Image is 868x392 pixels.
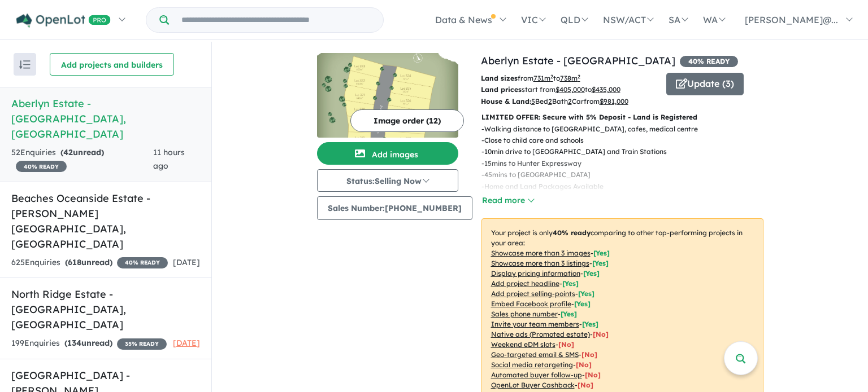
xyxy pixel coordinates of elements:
[585,371,601,379] span: [No]
[481,146,707,157] p: - 10min drive to [GEOGRAPHIC_DATA] and Train Stations
[491,269,580,278] u: Display pricing information
[481,112,763,123] p: LIMITED OFFER: Secure with 5% Deposit - Land is Registered
[481,158,707,169] p: - 15mins to Hunter Expressway
[491,360,573,369] u: Social media retargeting
[558,340,574,349] span: [No]
[16,14,111,28] img: Openlot PRO Logo White
[153,147,185,171] span: 11 hours ago
[481,96,658,107] p: Bed Bath Car from
[578,73,580,80] sup: 2
[548,97,552,105] u: 2
[491,289,575,298] u: Add project selling-points
[481,169,707,180] p: - 45mins to [GEOGRAPHIC_DATA]
[16,161,67,172] span: 40 % READY
[481,135,707,146] p: - Close to child care and schools
[65,257,112,267] strong: ( unread)
[481,181,707,192] p: - Home and Land Packages Available
[491,320,579,328] u: Invite your team members
[481,73,658,84] p: from
[11,256,168,270] div: 625 Enquir ies
[533,74,553,82] u: 731 m
[491,279,559,288] u: Add project headline
[481,74,518,82] b: Land sizes
[568,97,572,105] u: 2
[117,338,167,350] span: 35 % READY
[593,249,610,257] span: [ Yes ]
[574,299,591,308] span: [ Yes ]
[600,97,628,105] u: $ 981,000
[491,310,558,318] u: Sales phone number
[550,73,553,80] sup: 2
[582,320,598,328] span: [ Yes ]
[578,381,593,389] span: [No]
[173,257,200,267] span: [DATE]
[581,350,597,359] span: [No]
[481,85,522,94] b: Land prices
[578,289,594,298] span: [ Yes ]
[317,53,458,138] img: Aberlyn Estate - Aberglasslyn
[745,14,838,25] span: [PERSON_NAME]@...
[481,124,707,135] p: - Walking distance to [GEOGRAPHIC_DATA], cafes, medical centre
[11,287,200,332] h5: North Ridge Estate - [GEOGRAPHIC_DATA] , [GEOGRAPHIC_DATA]
[317,142,458,165] button: Add images
[491,340,555,349] u: Weekend eDM slots
[561,310,577,318] span: [ Yes ]
[481,54,675,67] a: Aberlyn Estate - [GEOGRAPHIC_DATA]
[583,269,600,278] span: [ Yes ]
[67,338,81,348] span: 134
[491,350,579,359] u: Geo-targeted email & SMS
[553,228,591,237] b: 40 % ready
[592,259,609,267] span: [ Yes ]
[63,147,73,157] span: 42
[560,74,580,82] u: 738 m
[491,249,591,257] u: Showcase more than 3 images
[491,259,589,267] u: Showcase more than 3 listings
[117,257,168,268] span: 40 % READY
[666,73,744,95] button: Update (3)
[491,371,582,379] u: Automated buyer follow-up
[531,97,535,105] u: 5
[171,8,381,32] input: Try estate name, suburb, builder or developer
[50,53,174,76] button: Add projects and builders
[68,257,81,267] span: 618
[481,84,658,95] p: start from
[680,56,738,67] span: 40 % READY
[491,299,571,308] u: Embed Facebook profile
[576,360,592,369] span: [No]
[317,169,458,192] button: Status:Selling Now
[317,196,472,220] button: Sales Number:[PHONE_NUMBER]
[481,97,531,105] b: House & Land:
[173,338,200,348] span: [DATE]
[350,109,464,132] button: Image order (12)
[11,96,200,142] h5: Aberlyn Estate - [GEOGRAPHIC_DATA] , [GEOGRAPHIC_DATA]
[491,381,575,389] u: OpenLot Buyer Cashback
[11,191,200,252] h5: Beaches Oceanside Estate - [PERSON_NAME][GEOGRAPHIC_DATA] , [GEOGRAPHIC_DATA]
[60,147,104,157] strong: ( unread)
[592,85,620,94] u: $ 435,000
[19,60,31,69] img: sort.svg
[585,85,620,94] span: to
[491,330,590,338] u: Native ads (Promoted estate)
[11,146,153,173] div: 52 Enquir ies
[481,194,535,207] button: Read more
[11,337,167,350] div: 199 Enquir ies
[562,279,579,288] span: [ Yes ]
[593,330,609,338] span: [No]
[64,338,112,348] strong: ( unread)
[555,85,585,94] u: $ 405,000
[553,74,580,82] span: to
